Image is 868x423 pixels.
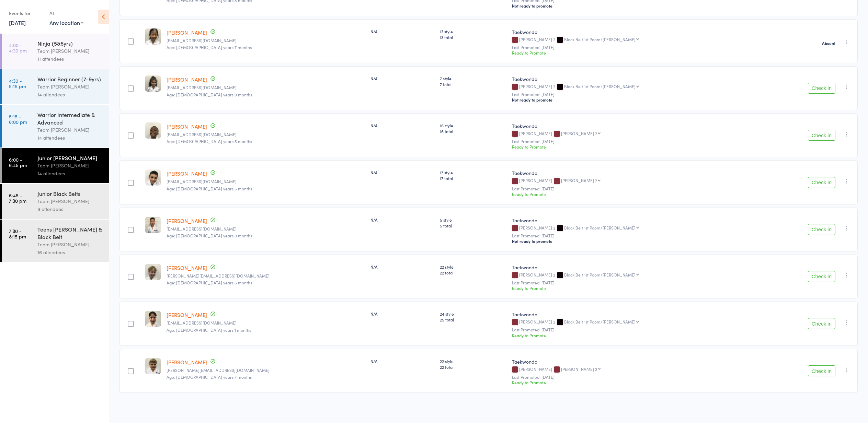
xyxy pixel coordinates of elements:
div: Black Belt 1st Poom/[PERSON_NAME] [564,84,636,89]
div: Taekwondo [512,75,756,82]
a: 4:30 -5:15 pmWarrior Beginner (7-9yrs)Team [PERSON_NAME]14 attendees [2,69,109,104]
a: [PERSON_NAME] [167,264,207,271]
div: 16 attendees [37,248,103,256]
a: [PERSON_NAME] [167,76,207,83]
button: Check in [808,224,835,235]
span: Age: [DEMOGRAPHIC_DATA] years 5 months [167,186,252,191]
img: image1619826629.png [145,358,161,374]
div: Team [PERSON_NAME] [37,240,103,248]
span: 13 style [440,28,507,34]
div: [PERSON_NAME] 2 [561,178,597,183]
time: 6:00 - 6:45 pm [9,157,27,168]
span: 17 total [440,175,507,181]
span: 22 total [440,270,507,275]
button: Check in [808,83,835,94]
div: Ready to Promote [512,379,756,385]
div: Team [PERSON_NAME] [37,126,103,134]
a: [PERSON_NAME] [167,123,207,130]
span: 5 total [440,223,507,228]
strong: Absent [822,40,835,46]
small: Last Promoted: [DATE] [512,280,756,285]
img: image1615440740.png [145,75,161,92]
span: 22 style [440,358,507,364]
div: Ready to Promote [512,144,756,150]
span: Age: [DEMOGRAPHIC_DATA] years 7 months [167,374,252,380]
small: zione.phiri1981@gmail.com [167,132,365,137]
div: Taekwondo [512,122,756,129]
span: Age: [DEMOGRAPHIC_DATA] years 5 months [167,138,252,144]
div: Taekwondo [512,264,756,271]
div: N/A [370,169,434,175]
a: [PERSON_NAME] [167,311,207,318]
small: janicehanna15@gmail.com [167,179,365,184]
span: 13 total [440,34,507,40]
div: [PERSON_NAME] [512,131,756,137]
small: trihasm@optusnet.com.au [167,85,365,90]
div: [PERSON_NAME] 2 [512,319,756,325]
div: [PERSON_NAME] 2 [512,84,756,90]
div: [PERSON_NAME] 2 [512,225,756,231]
div: N/A [370,28,434,34]
span: Age: [DEMOGRAPHIC_DATA] years 7 months [167,44,252,50]
a: 7:30 -8:15 pmTeens [PERSON_NAME] & Black BeltTeam [PERSON_NAME]16 attendees [2,220,109,262]
div: Taekwondo [512,311,756,318]
div: At [49,8,83,19]
small: chrisz@claritymd.com.au [167,368,365,373]
div: [PERSON_NAME] 2 [512,37,756,43]
a: [PERSON_NAME] [167,217,207,224]
div: Black Belt 1st Poom/[PERSON_NAME] [564,272,636,277]
img: image1617082071.png [145,311,161,327]
img: image1573622598.png [145,122,161,139]
div: Junior [PERSON_NAME] [37,154,103,162]
time: 4:30 - 5:15 pm [9,78,26,89]
div: [PERSON_NAME] 2 [561,367,597,371]
div: N/A [370,358,434,364]
span: 24 style [440,311,507,317]
small: hayleyvo702@gmail.com [167,226,365,231]
span: 17 style [440,169,507,175]
span: 16 total [440,128,507,134]
time: 4:00 - 4:30 pm [9,42,27,53]
span: 22 total [440,364,507,370]
div: Team [PERSON_NAME] [37,83,103,91]
div: Warrior Beginner (7-9yrs) [37,75,103,83]
span: 7 style [440,75,507,81]
div: 14 attendees [37,169,103,177]
small: Last Promoted: [DATE] [512,375,756,379]
small: Last Promoted: [DATE] [512,45,756,50]
div: Ready to Promote [512,285,756,291]
div: Ready to Promote [512,332,756,338]
div: Taekwondo [512,28,756,35]
small: Last Promoted: [DATE] [512,92,756,97]
div: N/A [370,311,434,317]
span: 22 style [440,264,507,270]
div: [PERSON_NAME] [512,367,756,373]
div: 14 attendees [37,134,103,142]
div: 9 attendees [37,205,103,213]
small: aliceford@optusnet.com.au [167,273,365,278]
a: [PERSON_NAME] [167,29,207,36]
div: N/A [370,122,434,128]
div: Black Belt 1st Poom/[PERSON_NAME] [564,37,636,42]
div: Any location [49,19,83,26]
small: Last Promoted: [DATE] [512,186,756,191]
span: Age: [DEMOGRAPHIC_DATA] years 1 months [167,327,251,333]
div: Ready to Promote [512,191,756,197]
div: 14 attendees [37,91,103,98]
img: image1667602892.png [145,217,161,233]
div: Team [PERSON_NAME] [37,197,103,205]
div: Not ready to promote [512,3,756,9]
div: [PERSON_NAME] 2 [512,272,756,278]
div: 11 attendees [37,55,103,63]
span: Age: [DEMOGRAPHIC_DATA] years 9 months [167,92,252,97]
time: 7:30 - 8:15 pm [9,228,26,239]
span: 25 total [440,317,507,322]
div: Ready to Promote [512,50,756,56]
a: [DATE] [9,19,26,26]
img: image1568415824.png [145,264,161,280]
div: Not ready to promote [512,238,756,244]
a: [PERSON_NAME] [167,170,207,177]
div: Black Belt 1st Poom/[PERSON_NAME] [564,319,636,324]
div: N/A [370,264,434,270]
small: paulinelepham@gmail.com [167,38,365,43]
